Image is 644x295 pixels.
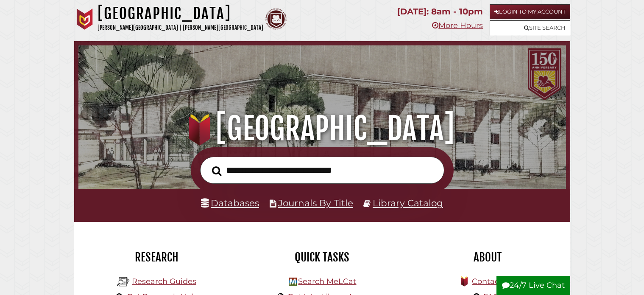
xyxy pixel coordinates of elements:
h2: Research [81,250,233,264]
img: Calvin University [74,8,95,30]
p: [PERSON_NAME][GEOGRAPHIC_DATA] | [PERSON_NAME][GEOGRAPHIC_DATA] [98,23,263,33]
img: Hekman Library Logo [289,278,297,286]
a: Databases [201,197,259,208]
button: Search [208,163,226,178]
img: Calvin Theological Seminary [265,8,287,30]
a: Search MeLCat [298,277,356,286]
a: More Hours [432,21,483,30]
a: Research Guides [132,277,196,286]
a: Contact Us [472,277,514,286]
i: Search [212,166,222,176]
a: Site Search [490,20,570,35]
h2: About [411,250,564,264]
h1: [GEOGRAPHIC_DATA] [98,4,263,23]
h1: [GEOGRAPHIC_DATA] [88,110,556,147]
a: Library Catalog [373,197,443,208]
p: [DATE]: 8am - 10pm [397,4,483,19]
h2: Quick Tasks [246,250,399,264]
a: Journals By Title [278,197,353,208]
img: Hekman Library Logo [117,275,130,288]
a: Login to My Account [490,4,570,19]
